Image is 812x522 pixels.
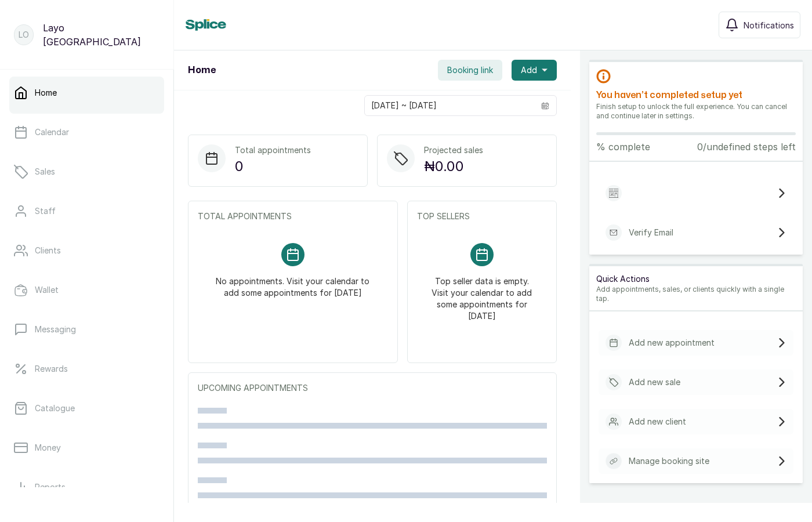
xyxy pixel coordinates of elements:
[697,140,796,154] p: 0/undefined steps left
[9,195,164,227] a: Staff
[629,416,686,427] p: Add new client
[212,266,374,299] p: No appointments. Visit your calendar to add some appointments for [DATE]
[629,376,680,388] p: Add new sale
[596,140,650,154] p: % complete
[424,156,483,177] p: ₦0.00
[235,144,311,156] p: Total appointments
[198,382,547,394] p: UPCOMING APPOINTMENTS
[512,60,557,81] button: Add
[19,29,29,41] p: LO
[438,60,502,81] button: Booking link
[719,12,800,38] button: Notifications
[35,363,68,375] p: Rewards
[629,227,673,238] p: Verify Email
[521,64,537,76] span: Add
[431,266,534,322] p: Top seller data is empty. Visit your calendar to add some appointments for [DATE]
[744,19,794,31] span: Notifications
[596,285,796,303] p: Add appointments, sales, or clients quickly with a single tap.
[9,274,164,306] a: Wallet
[43,21,159,49] p: Layo [GEOGRAPHIC_DATA]
[417,211,548,222] p: TOP SELLERS
[35,245,61,256] p: Clients
[235,156,311,177] p: 0
[596,273,796,285] p: Quick Actions
[35,205,56,217] p: Staff
[9,155,164,188] a: Sales
[541,101,549,110] svg: calendar
[35,481,66,493] p: Reports
[596,102,796,121] p: Finish setup to unlock the full experience. You can cancel and continue later in settings.
[629,337,715,349] p: Add new appointment
[447,64,493,76] span: Booking link
[9,234,164,267] a: Clients
[9,353,164,385] a: Rewards
[35,324,76,335] p: Messaging
[35,403,75,414] p: Catalogue
[9,392,164,425] a: Catalogue
[9,432,164,464] a: Money
[9,77,164,109] a: Home
[35,166,55,177] p: Sales
[629,455,709,467] p: Manage booking site
[198,211,388,222] p: TOTAL APPOINTMENTS
[424,144,483,156] p: Projected sales
[35,442,61,454] p: Money
[365,96,534,115] input: Select date
[35,87,57,99] p: Home
[596,88,796,102] h2: You haven’t completed setup yet
[188,63,216,77] h1: Home
[9,116,164,148] a: Calendar
[9,471,164,503] a: Reports
[9,313,164,346] a: Messaging
[35,284,59,296] p: Wallet
[35,126,69,138] p: Calendar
